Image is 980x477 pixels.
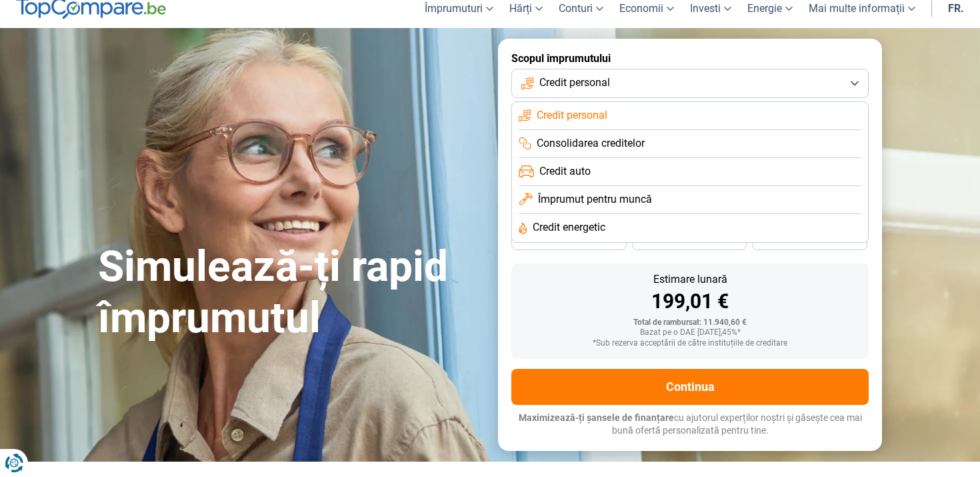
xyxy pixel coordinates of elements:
font: *Sub rezerva acceptării de către instituțiile de creditare [593,338,787,348]
font: cu ajutorul experților noștri și găsește cea mai bună ofertă personalizată pentru tine. [612,412,862,436]
font: Hărți [509,2,532,15]
button: Credit personal [511,69,869,98]
font: Continua [666,380,715,394]
font: Mai multe informații [809,2,905,15]
font: Împrumuturi [425,2,483,15]
font: Credit personal [539,76,610,89]
font: Economii [619,2,663,15]
font: Credit energetic [533,221,605,233]
button: Continua [511,369,869,405]
font: Simulează-ți rapid împrumutul [98,242,448,343]
font: Maximizează-ți șansele de finanțare [519,412,674,423]
font: Scopul împrumutului [511,52,611,65]
font: Împrumut pentru muncă [538,193,652,205]
font: Energie [747,2,782,15]
font: Consolidarea creditelor [537,137,645,149]
font: Credit auto [539,165,591,177]
font: Conturi [559,2,593,15]
font: 199,01 € [651,290,729,313]
font: Credit personal [537,109,607,121]
font: Total de rambursat: 11.940,60 € [633,318,747,327]
font: Bazat pe o DAE [DATE],45%* [640,328,741,337]
font: Estimare lunară [653,273,727,286]
font: Investi [690,2,721,15]
font: fr. [948,2,964,15]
